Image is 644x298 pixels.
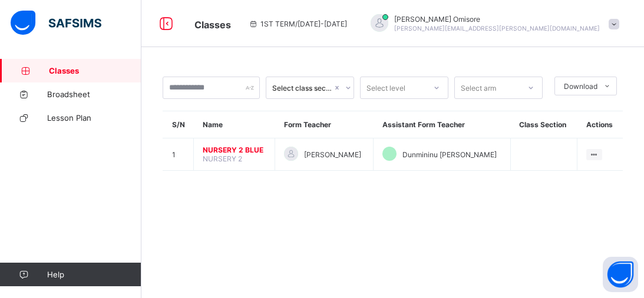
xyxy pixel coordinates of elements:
[203,145,266,154] span: NURSERY 2 BLUE
[203,154,242,163] span: NURSERY 2
[194,19,231,31] span: Classes
[163,138,194,171] td: 1
[304,150,361,159] span: [PERSON_NAME]
[194,111,275,138] th: Name
[366,77,405,99] div: Select level
[510,111,577,138] th: Class Section
[163,111,194,138] th: S/N
[275,111,374,138] th: Form Teacher
[461,77,496,99] div: Select arm
[577,111,623,138] th: Actions
[394,25,600,32] span: [PERSON_NAME][EMAIL_ADDRESS][PERSON_NAME][DOMAIN_NAME]
[47,90,141,99] span: Broadsheet
[249,19,347,28] span: session/term information
[272,84,332,92] div: Select class section
[49,66,141,75] span: Classes
[47,113,141,122] span: Lesson Plan
[359,14,625,34] div: ElizabethOmisore
[11,11,101,35] img: safsims
[47,270,141,279] span: Help
[394,15,600,24] span: [PERSON_NAME] Omisore
[564,82,597,91] span: Download
[374,111,510,138] th: Assistant Form Teacher
[402,150,497,159] span: Dunmininu [PERSON_NAME]
[603,257,638,292] button: Open asap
